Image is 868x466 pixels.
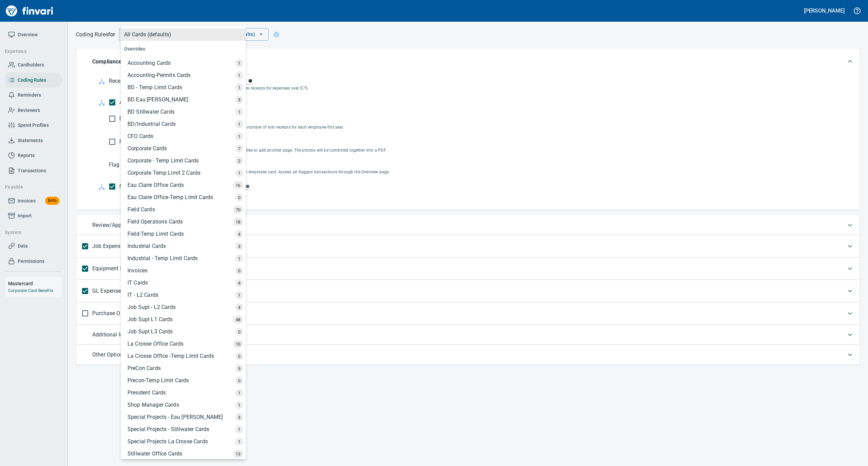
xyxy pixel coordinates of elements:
[122,69,246,81] div: Accounting-Permits Cards
[122,423,246,435] div: Special Projects - Stillwater Cards
[122,94,246,106] div: BD Eau [PERSON_NAME]
[122,216,246,228] div: Field Operations Cards
[122,387,246,399] div: President Cards
[122,142,246,155] div: Corporate Cards
[119,28,246,41] li: All Cards (defaults)
[122,57,246,69] div: Accounting Cards
[122,399,246,411] div: Shop Manager Cards
[122,313,246,326] div: Job Supt L1 Cards
[122,350,246,362] div: La Crosse Office -Temp Limit Cards
[122,167,246,179] div: Corporate Temp Limit 2 Cards
[122,252,246,265] div: Industrial - Temp Limit Cards
[122,301,246,313] div: Job Supt - L2 Cards
[122,155,246,167] div: Corporate - Temp Limit Cards
[122,326,246,338] div: Job Supt L3 Cards
[119,41,246,57] li: Overrides
[122,203,246,216] div: Field Cards
[122,191,246,203] div: Eau Claire Office-Temp Limit Cards
[122,228,246,240] div: Field-Temp Limit Cards
[122,277,246,289] div: IT Cards
[122,338,246,350] div: La Crosse Office Cards
[122,130,246,142] div: CFO Cards
[122,289,246,301] div: IT - L2 Cards
[122,362,246,374] div: PreCon Cards
[122,81,246,94] div: BD - Temp Limit Cards
[122,265,246,277] div: Invoices
[122,106,246,118] div: BD Stillwater Cards
[122,435,246,448] div: Special Projects La Crosse Cards
[122,240,246,252] div: Industrial Cards
[122,374,246,387] div: Precon-Temp Limit Cards
[122,448,246,460] div: Stillwater Office Cards
[122,118,246,130] div: BD/Industrial Cards
[122,179,246,191] div: Eau Claire Office Cards
[122,411,246,423] div: Special Projects - Eau [PERSON_NAME]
